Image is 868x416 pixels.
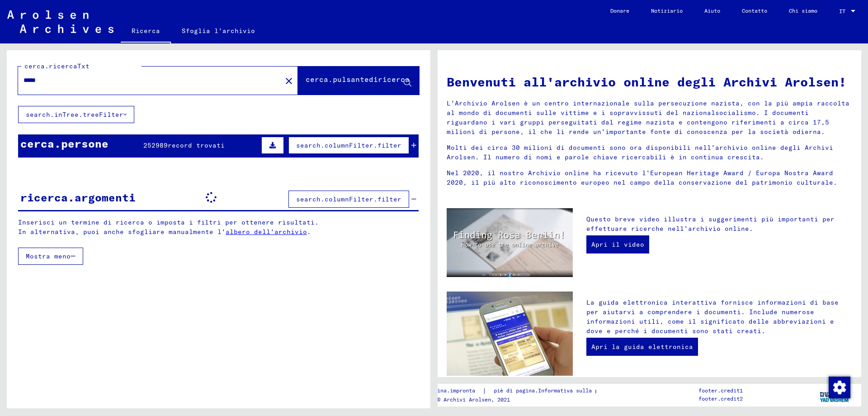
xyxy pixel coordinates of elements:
img: yv_logo.png [818,383,852,406]
button: search.columnFilter.filter [288,191,409,208]
font: Notiziario [651,7,683,14]
font: ricerca.argomenti [20,191,136,204]
a: Ricerca [121,20,171,43]
a: piè di pagina.impronta [406,386,482,396]
font: Aiuto [704,7,720,14]
img: Modifica consenso [829,377,850,398]
font: In alternativa, puoi anche sfogliare manualmente l' [18,228,226,236]
button: cerca.pulsantediricerca [298,67,419,95]
font: record trovati [168,141,225,149]
font: search.inTree.treeFilter [26,110,123,119]
font: Apri la guida elettronica [591,343,693,351]
font: | [482,387,486,395]
font: Ricerca [132,27,160,35]
button: Mostra meno [18,248,83,265]
font: Contatto [742,7,767,14]
img: eguide.jpg [447,292,573,376]
font: Sfoglia l'archivio [182,27,255,35]
font: cerca.pulsantediricerca [306,75,410,84]
font: 252989 [143,141,168,149]
font: IT [839,8,845,14]
font: Benvenuti all'archivio online degli Archivi Arolsen! [447,74,846,90]
mat-icon: close [283,76,294,86]
font: piè di pagina.Informativa sulla privacy [494,387,617,394]
font: Copyright © Archivi Arolsen, 2021 [406,396,510,403]
button: Chiaro [280,72,298,90]
font: Mostra meno [26,252,71,260]
font: Questo breve video illustra i suggerimenti più importanti per effettuare ricerche nell'archivio o... [586,215,835,233]
a: Apri la guida elettronica [586,338,698,356]
font: Chi siamo [789,7,817,14]
font: search.columnFilter.filter [296,195,401,203]
font: L'Archivio Arolsen è un centro internazionale sulla persecuzione nazista, con la più ampia raccol... [447,99,849,136]
font: piè di pagina.impronta [406,387,475,394]
font: La guida elettronica interattiva fornisce informazioni di base per aiutarvi a comprendere i docum... [586,298,839,335]
font: . [307,228,311,236]
a: Apri il video [586,235,649,253]
font: Molti dei circa 30 milioni di documenti sono ora disponibili nell'archivio online degli Archivi A... [447,143,833,161]
font: Donare [610,7,629,14]
button: search.columnFilter.filter [288,137,409,154]
a: albero dell'archivio [226,228,307,236]
font: Nel 2020, il nostro Archivio online ha ricevuto l'European Heritage Award / Europa Nostra Award 2... [447,169,837,186]
font: footer.credit1 [698,387,743,394]
font: search.columnFilter.filter [296,141,401,149]
a: Sfoglia l'archivio [171,20,266,42]
font: cerca.persone [20,137,108,150]
a: piè di pagina.Informativa sulla privacy [486,386,628,396]
button: search.inTree.treeFilter [18,106,134,123]
font: Inserisci un termine di ricerca o imposta i filtri per ottenere risultati. [18,218,319,226]
img: video.jpg [447,208,573,277]
font: Apri il video [591,240,644,249]
font: footer.credit2 [698,395,743,402]
img: Arolsen_neg.svg [7,10,113,33]
font: cerca.ricercaTxt [24,62,90,70]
